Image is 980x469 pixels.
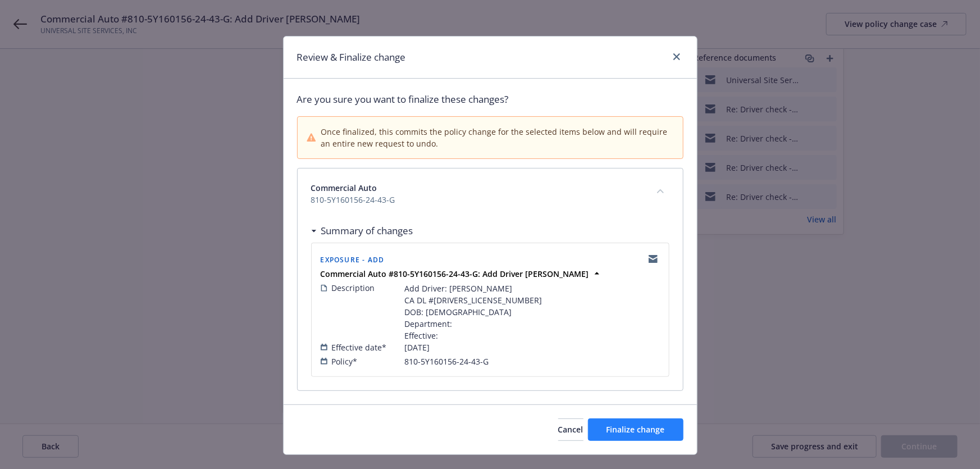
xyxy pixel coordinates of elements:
span: Commercial Auto [311,182,642,194]
a: close [670,50,683,63]
button: Finalize change [588,418,683,441]
span: Policy* [332,356,358,367]
span: Exposure - Add [321,255,385,265]
a: copyLogging [646,252,660,266]
span: Cancel [558,424,584,435]
span: Description [332,282,375,294]
span: Effective date* [332,341,387,353]
span: 810-5Y160156-24-43-G [311,194,642,206]
button: collapse content [651,182,669,200]
h1: Review & Finalize change [297,50,406,65]
h3: Summary of changes [321,224,413,238]
strong: Commercial Auto #810-5Y160156-24-43-G: Add Driver [PERSON_NAME] [321,268,589,279]
span: Add Driver: [PERSON_NAME] CA DL #[DRIVERS_LICENSE_NUMBER] DOB: [DEMOGRAPHIC_DATA] Department: Eff... [405,283,543,341]
span: Are you sure you want to finalize these changes? [297,92,683,107]
span: [DATE] [405,341,430,353]
button: Cancel [558,418,584,441]
span: 810-5Y160156-24-43-G [405,356,489,367]
span: Once finalized, this commits the policy change for the selected items below and will require an e... [321,126,673,149]
div: Commercial Auto810-5Y160156-24-43-Gcollapse content [298,169,683,219]
span: Finalize change [607,424,665,435]
div: Summary of changes [311,224,413,238]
